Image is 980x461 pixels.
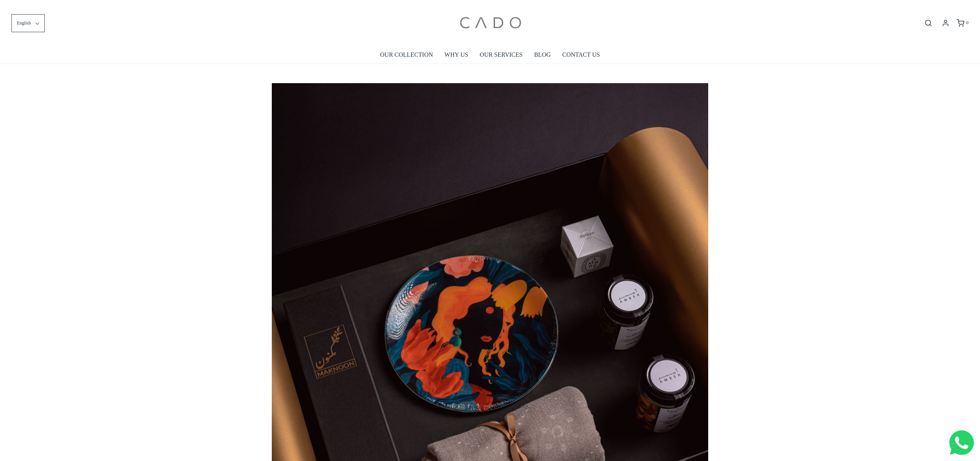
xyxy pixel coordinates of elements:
[480,46,523,64] a: OUR SERVICES
[218,1,243,7] span: Last name
[380,46,433,64] a: OUR COLLECTION
[562,46,600,64] a: CONTACT US
[956,19,969,27] a: 0
[949,430,974,455] img: Whatsapp
[218,32,256,38] span: Company name
[457,6,523,40] img: cadogifting
[218,64,255,70] span: Number of gifts
[921,19,935,27] button: Open search bar
[966,20,969,25] span: 0
[534,46,551,64] a: BLOG
[17,20,31,27] span: English
[444,46,468,64] a: WHY US
[11,14,45,32] button: English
